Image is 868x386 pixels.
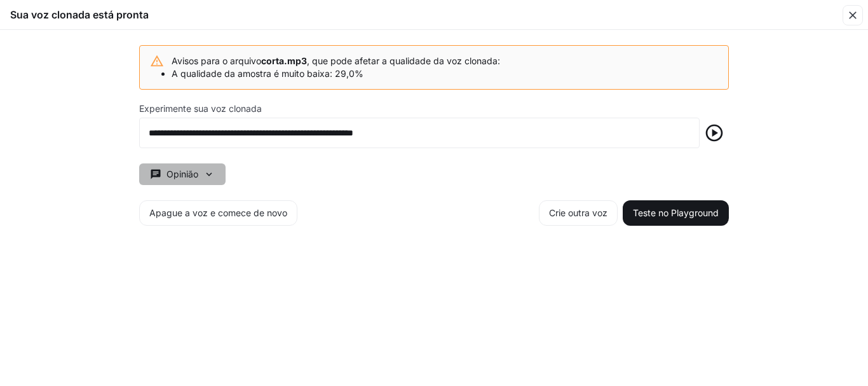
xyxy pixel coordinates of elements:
[549,207,607,218] font: Crie outra voz
[307,55,500,66] font: , que pode afetar a qualidade da voz clonada:
[539,200,618,226] button: Crie outra voz
[139,103,262,114] font: Experimente sua voz clonada
[149,207,287,218] font: Apague a voz e comece de novo
[10,8,149,21] font: Sua voz clonada está pronta
[139,200,297,226] button: Apague a voz e comece de novo
[172,55,261,66] font: Avisos para o arquivo
[261,55,307,66] font: corta.mp3
[166,169,198,179] font: Opinião
[139,163,226,184] button: Opinião
[633,207,719,218] font: Teste no Playground
[623,200,729,226] button: Teste no Playground
[172,68,363,79] font: A qualidade da amostra é muito baixa: 29,0%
